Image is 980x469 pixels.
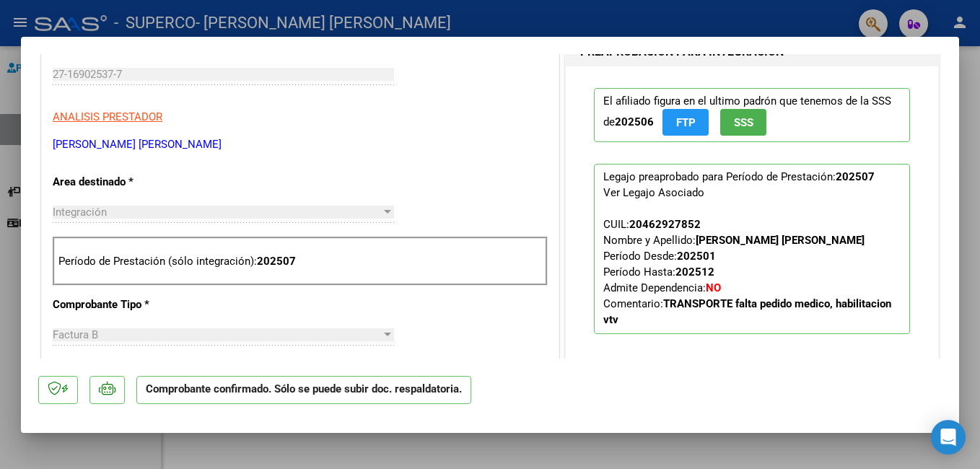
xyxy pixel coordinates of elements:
[53,174,201,190] p: Area destinado *
[257,255,296,268] strong: 202507
[594,88,910,142] p: El afiliado figura en el ultimo padrón que tenemos de la SSS de
[675,266,714,279] strong: 202512
[629,216,701,232] div: 20462927852
[53,328,98,341] span: Factura B
[720,109,766,136] button: SSS
[615,115,654,128] strong: 202506
[603,297,891,326] span: Comentario:
[594,164,910,334] p: Legajo preaprobado para Período de Prestación:
[136,376,471,404] p: Comprobante confirmado. Sólo se puede subir doc. respaldatoria.
[603,297,891,326] strong: TRANSPORTE falta pedido medico, habilitacion vtv
[603,185,704,201] div: Ver Legajo Asociado
[696,234,865,247] strong: [PERSON_NAME] [PERSON_NAME]
[53,110,162,123] span: ANALISIS PRESTADOR
[676,116,696,129] span: FTP
[566,66,938,367] div: PREAPROBACIÓN PARA INTEGRACION
[53,136,548,153] p: [PERSON_NAME] [PERSON_NAME]
[662,109,709,136] button: FTP
[931,420,966,455] div: Open Intercom Messenger
[706,281,721,294] strong: NO
[734,116,753,129] span: SSS
[53,297,201,313] p: Comprobante Tipo *
[53,206,107,219] span: Integración
[836,170,875,183] strong: 202507
[677,250,716,263] strong: 202501
[58,253,542,270] p: Período de Prestación (sólo integración):
[603,218,891,326] span: CUIL: Nombre y Apellido: Período Desde: Período Hasta: Admite Dependencia:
